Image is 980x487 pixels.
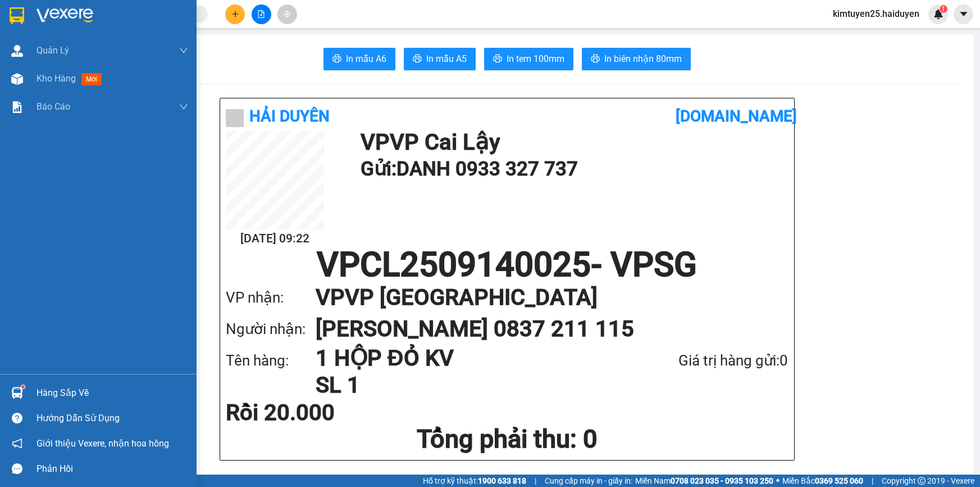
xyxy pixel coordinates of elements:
span: | [872,475,873,487]
button: plus [225,4,245,24]
span: In tem 100mm [507,52,564,66]
span: file-add [257,10,265,18]
h1: 1 HỘP ĐỎ KV [316,345,619,372]
span: caret-down [959,9,969,19]
h1: VP VP Cai Lậy [361,131,783,154]
span: printer [591,54,600,65]
div: Rồi 20.000 [226,402,412,424]
span: question-circle [12,413,22,423]
img: warehouse-icon [11,387,23,399]
img: solution-icon [11,101,23,113]
div: Phản hồi [37,461,188,477]
span: printer [332,54,341,65]
span: down [179,102,188,111]
button: printerIn mẫu A6 [323,48,395,70]
span: Báo cáo [37,100,70,114]
span: Giới thiệu Vexere, nhận hoa hồng [37,436,169,450]
sup: 1 [21,385,25,389]
span: In mẫu A6 [346,52,386,66]
b: Hải Duyên [249,107,330,125]
h1: Tổng phải thu: 0 [226,424,788,454]
span: down [179,46,188,55]
span: In mẫu A5 [426,52,467,66]
span: Miền Bắc [782,475,863,487]
img: warehouse-icon [11,45,23,57]
strong: 0369 525 060 [815,476,863,485]
span: plus [231,10,239,18]
div: Giá trị hàng gửi: 0 [619,349,788,372]
h1: VP VP [GEOGRAPHIC_DATA] [316,282,766,313]
img: logo-vxr [10,7,24,24]
span: mới [81,73,102,85]
h2: [DATE] 09:22 [226,229,324,248]
b: [DOMAIN_NAME] [676,107,797,125]
span: Miền Nam [635,475,773,487]
div: Hàng sắp về [37,385,188,402]
div: Hướng dẫn sử dụng [37,410,188,427]
sup: 1 [940,5,947,13]
span: copyright [918,477,926,485]
div: VP nhận: [226,286,316,309]
button: printerIn tem 100mm [484,48,573,70]
button: printerIn biên nhận 80mm [582,48,691,70]
span: 1 [941,5,945,13]
span: message [12,463,22,474]
img: warehouse-icon [11,73,23,85]
span: notification [12,438,22,449]
span: Hỗ trợ kỹ thuật: [423,475,526,487]
button: caret-down [954,4,973,24]
strong: 1900 633 818 [478,476,526,485]
div: Tên hàng: [226,349,316,372]
h1: VPCL2509140025 - VPSG [226,248,788,282]
span: kimtuyen25.haiduyen [824,7,928,21]
strong: 0708 023 035 - 0935 103 250 [671,476,773,485]
span: printer [413,54,422,65]
span: aim [283,10,291,18]
span: Quản Lý [37,43,69,57]
button: file-add [252,4,271,24]
span: ⚪️ [776,479,780,483]
div: Người nhận: [226,318,316,341]
h1: [PERSON_NAME] 0837 211 115 [316,313,766,345]
span: Kho hàng [37,73,76,84]
h1: Gửi: DANH 0933 327 737 [361,154,783,184]
span: Cung cấp máy in - giấy in: [545,475,632,487]
h1: SL 1 [316,372,619,399]
img: icon-new-feature [933,9,943,19]
button: aim [277,4,297,24]
span: In biên nhận 80mm [604,52,682,66]
button: printerIn mẫu A5 [404,48,476,70]
span: printer [493,54,502,65]
span: | [535,475,536,487]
